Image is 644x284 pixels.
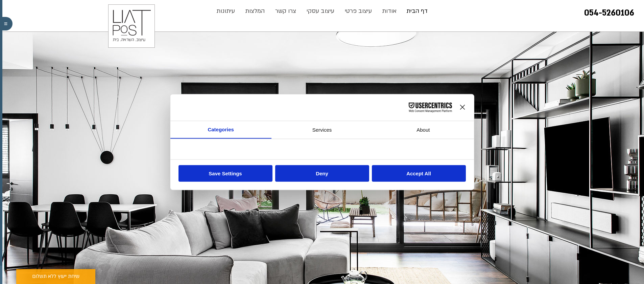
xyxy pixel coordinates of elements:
p: עיתונות [213,4,238,18]
a: שיחת ייעוץ ללא תשלום [16,269,95,284]
p: דף הבית [403,4,431,18]
a: אודות [377,4,402,18]
a: עיצוב עסקי [302,4,340,18]
p: המלצות [242,4,268,18]
p: צרו קשר [272,4,300,18]
nav: אתר [211,4,433,18]
a: עיצוב פרטי [340,4,377,18]
a: 054-5260106 [584,7,634,19]
p: אודות [379,4,400,18]
a: דף הבית [402,4,433,18]
a: עיתונות [211,4,240,18]
p: עיצוב עסקי [303,4,338,18]
span: שיחת ייעוץ ללא תשלום [32,272,79,281]
p: עיצוב פרטי [341,4,375,18]
a: צרו קשר [270,4,302,18]
a: המלצות [240,4,270,18]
